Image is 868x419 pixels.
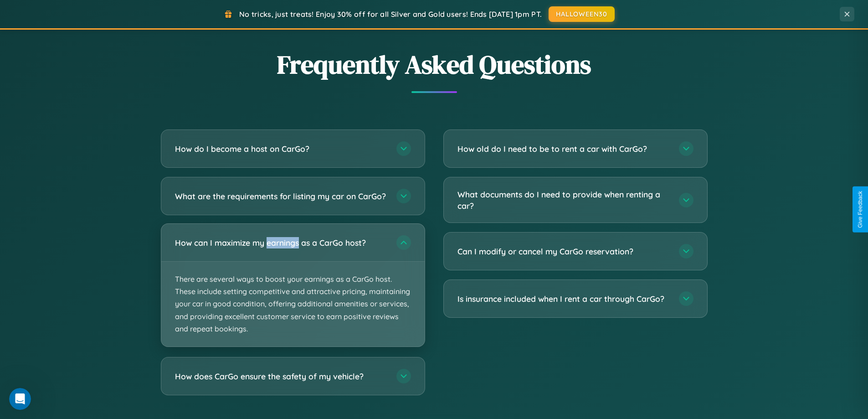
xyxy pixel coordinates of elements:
h3: How do I become a host on CarGo? [175,143,387,155]
h3: What documents do I need to provide when renting a car? [457,189,670,211]
h3: What are the requirements for listing my car on CarGo? [175,191,387,202]
h3: Can I modify or cancel my CarGo reservation? [457,246,670,257]
p: There are several ways to boost your earnings as a CarGo host. These include setting competitive ... [161,262,425,347]
h3: Is insurance included when I rent a car through CarGo? [457,293,670,305]
h2: Frequently Asked Questions [161,47,708,82]
h3: How can I maximize my earnings as a CarGo host? [175,237,387,248]
div: Give Feedback [857,191,863,228]
span: No tricks, just treats! Enjoy 30% off for all Silver and Gold users! Ends [DATE] 1pm PT. [239,10,542,19]
h3: How does CarGo ensure the safety of my vehicle? [175,371,387,382]
iframe: Intercom live chat [9,388,31,410]
h3: How old do I need to be to rent a car with CarGo? [457,143,670,155]
button: HALLOWEEN30 [549,6,615,22]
